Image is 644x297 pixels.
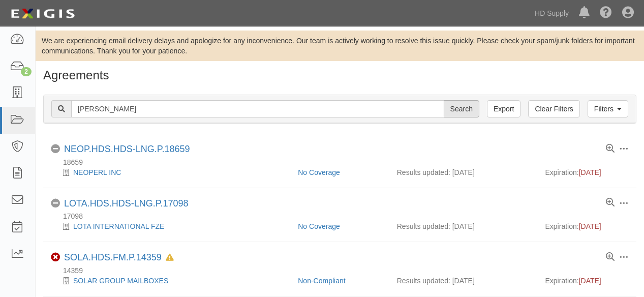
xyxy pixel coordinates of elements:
[528,100,579,117] a: Clear Filters
[51,253,60,262] i: Non-Compliant
[8,5,78,23] img: logo-5460c22ac91f19d4615b14bd174203de0afe785f0fc80cf4dbbc73dc1793850b.png
[51,167,290,177] div: NEOPERL INC
[588,100,628,117] a: Filters
[444,100,479,117] input: Search
[51,157,636,167] div: 18659
[64,252,174,263] div: SOLA.HDS.FM.P.14359
[579,168,601,176] span: [DATE]
[298,168,340,176] a: No Coverage
[606,144,615,154] a: View results summary
[64,198,188,209] a: LOTA.HDS.HDS-LNG.P.17098
[606,198,615,207] a: View results summary
[298,277,345,285] a: Non-Compliant
[73,168,121,176] a: NEOPERL INC
[579,222,601,230] span: [DATE]
[397,167,530,177] div: Results updated: [DATE]
[298,222,340,230] a: No Coverage
[545,276,629,286] div: Expiration:
[36,36,644,56] div: We are experiencing email delivery delays and apologize for any inconvenience. Our team is active...
[73,277,168,285] a: SOLAR GROUP MAILBOXES
[21,67,32,76] div: 2
[43,69,636,82] h1: Agreements
[545,167,629,177] div: Expiration:
[397,221,530,231] div: Results updated: [DATE]
[64,144,190,155] div: NEOP.HDS.HDS-LNG.P.18659
[51,144,60,154] i: No Coverage
[51,211,636,221] div: 17098
[64,252,162,262] a: SOLA.HDS.FM.P.14359
[487,100,520,117] a: Export
[64,198,188,210] div: LOTA.HDS.HDS-LNG.P.17098
[64,144,190,154] a: NEOP.HDS.HDS-LNG.P.18659
[530,3,574,23] a: HD Supply
[545,221,629,231] div: Expiration:
[51,276,290,286] div: SOLAR GROUP MAILBOXES
[51,265,636,276] div: 14359
[51,199,60,208] i: No Coverage
[606,253,615,262] a: View results summary
[51,221,290,231] div: LOTA INTERNATIONAL FZE
[166,254,174,261] i: In Default since 04/22/2024
[71,100,444,117] input: Search
[73,222,164,230] a: LOTA INTERNATIONAL FZE
[397,276,530,286] div: Results updated: [DATE]
[579,277,601,285] span: [DATE]
[600,7,612,19] i: Help Center - Complianz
